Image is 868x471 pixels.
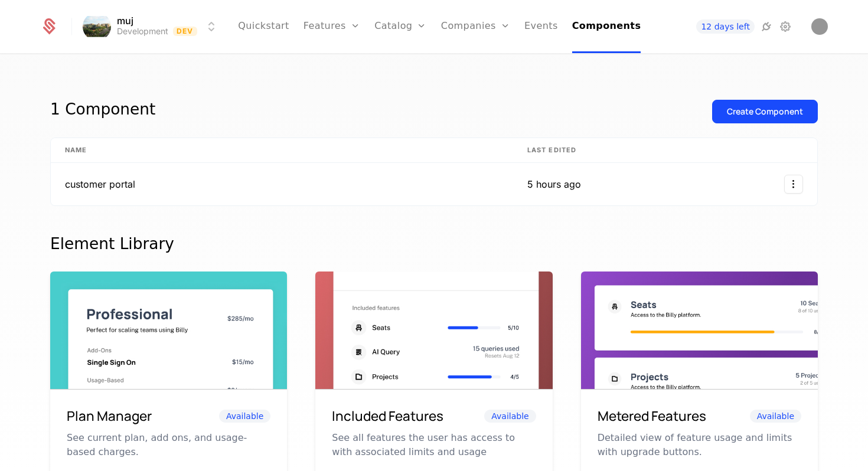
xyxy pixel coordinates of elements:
[696,19,754,34] a: 12 days left
[173,27,197,36] span: Dev
[117,16,133,25] span: muj
[759,19,774,34] a: Integrations
[727,106,803,117] div: Create Component
[598,406,706,426] h6: Metered Features
[50,100,155,123] div: 1 Component
[513,138,596,163] th: Last edited
[67,431,270,459] p: See current plan, add ons, and usage-based charges.
[527,177,582,191] div: 5 hours ago
[51,138,513,163] th: Name
[784,175,803,194] button: Select action
[811,18,828,35] button: Open user button
[51,163,513,205] td: customer portal
[712,100,818,123] button: Create Component
[50,234,818,253] div: Element Library
[86,14,218,40] button: Select environment
[778,19,792,34] a: Settings
[811,18,828,35] img: yug parekh
[332,406,443,426] h6: Included Features
[83,12,111,41] img: muj
[332,431,536,459] p: See all features the user has access to with associated limits and usage
[484,410,536,423] span: Available
[117,25,168,37] div: Development
[67,406,152,426] h6: Plan Manager
[598,431,801,459] p: Detailed view of feature usage and limits with upgrade buttons.
[219,410,270,423] span: Available
[750,410,801,423] span: Available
